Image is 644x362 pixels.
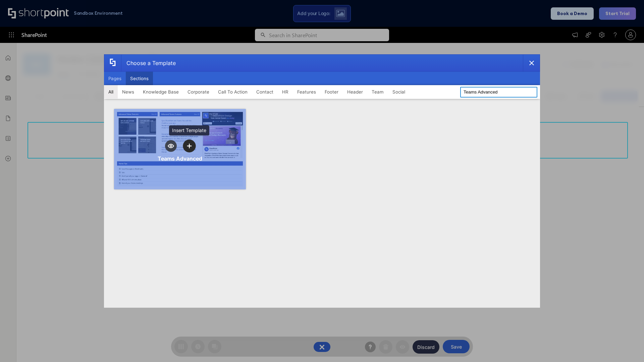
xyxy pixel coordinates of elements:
[367,85,388,99] button: Team
[278,85,293,99] button: HR
[126,72,153,85] button: Sections
[118,85,139,99] button: News
[320,85,343,99] button: Footer
[343,85,367,99] button: Header
[104,72,126,85] button: Pages
[610,330,644,362] iframe: Chat Widget
[252,85,278,99] button: Contact
[293,85,320,99] button: Features
[121,55,176,71] div: Choose a Template
[183,85,214,99] button: Corporate
[104,54,540,308] div: template selector
[139,85,183,99] button: Knowledge Base
[214,85,252,99] button: Call To Action
[104,85,118,99] button: All
[158,155,202,162] div: Teams Advanced
[460,87,537,98] input: Search
[388,85,410,99] button: Social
